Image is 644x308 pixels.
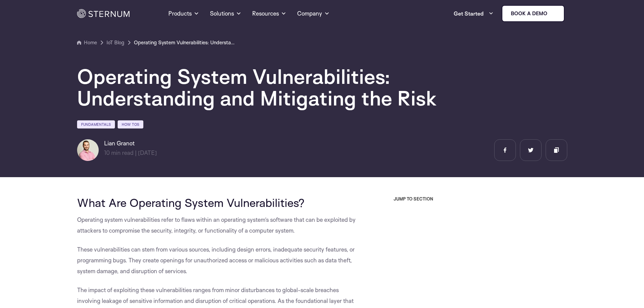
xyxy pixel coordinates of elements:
img: sternum iot [550,11,555,16]
a: Home [77,39,97,47]
h6: Lian Granot [104,139,157,147]
a: Solutions [210,1,241,26]
span: Operating system vulnerabilities refer to flaws within an operating system’s software that can be... [77,216,356,234]
a: How Tos [118,120,143,128]
img: Lian Granot [77,139,99,161]
a: Resources [252,1,286,26]
h3: JUMP TO SECTION [393,196,567,202]
a: Operating System Vulnerabilities: Understanding and Mitigating the Risk [134,39,235,47]
a: Company [297,1,330,26]
span: min read | [104,149,137,156]
span: [DATE] [138,149,157,156]
span: 10 [104,149,110,156]
a: Products [168,1,199,26]
a: Get Started [454,7,494,20]
a: Book a demo [502,5,565,22]
span: These vulnerabilities can stem from various sources, including design errors, inadequate security... [77,246,355,275]
span: What Are Operating System Vulnerabilities? [77,195,305,210]
h1: Operating System Vulnerabilities: Understanding and Mitigating the Risk [77,66,483,109]
a: IoT Blog [106,39,124,47]
a: Fundamentals [77,120,115,128]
